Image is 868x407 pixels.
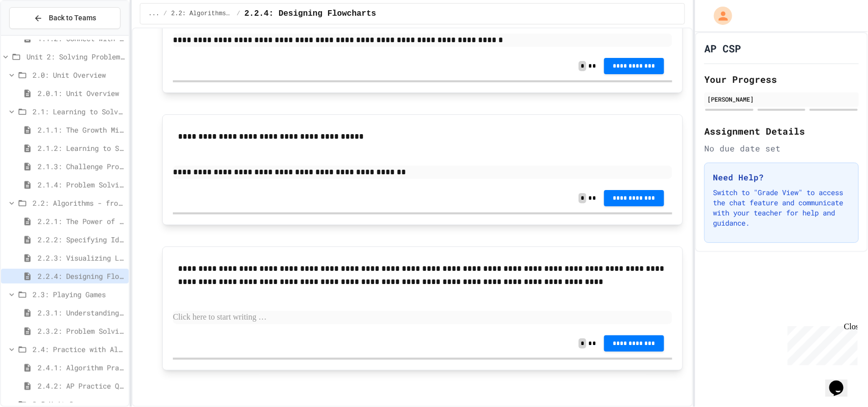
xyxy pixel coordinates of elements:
span: 2.0: Unit Overview [33,70,125,80]
span: 2.1.3: Challenge Problem - The Bridge [38,161,125,172]
span: 2.2: Algorithms - from Pseudocode to Flowcharts [171,10,233,18]
span: 2.4.1: Algorithm Practice Exercises [38,362,125,373]
span: 2.1.1: The Growth Mindset [38,124,125,135]
span: 2.2: Algorithms - from Pseudocode to Flowcharts [33,198,125,208]
span: Unit 2: Solving Problems in Computer Science [26,51,125,62]
span: 2.1.4: Problem Solving Practice [38,179,125,190]
iframe: chat widget [784,322,858,365]
span: 2.2.3: Visualizing Logic with Flowcharts [38,253,125,263]
div: [PERSON_NAME] [707,95,856,104]
span: 2.1: Learning to Solve Hard Problems [33,106,125,117]
span: 2.2.1: The Power of Algorithms [38,216,125,227]
span: 2.3.2: Problem Solving Reflection [38,326,125,336]
p: Switch to "Grade View" to access the chat feature and communicate with your teacher for help and ... [713,187,850,228]
h2: Assignment Details [704,124,859,138]
span: / [236,10,240,18]
span: 2.3.1: Understanding Games with Flowcharts [38,307,125,318]
span: 2.4.2: AP Practice Questions [38,381,125,391]
div: My Account [703,4,735,27]
span: 2.2.4: Designing Flowcharts [245,8,376,20]
div: Chat with us now!Close [4,4,70,65]
button: Back to Teams [9,7,121,29]
span: 2.0.1: Unit Overview [38,88,125,99]
span: 2.4: Practice with Algorithms [33,344,125,355]
span: 2.2.2: Specifying Ideas with Pseudocode [38,234,125,245]
span: 2.2.4: Designing Flowcharts [38,271,125,281]
span: 2.3: Playing Games [33,289,125,300]
span: 2.1.2: Learning to Solve Hard Problems [38,143,125,153]
span: ... [148,10,160,18]
div: No due date set [704,142,859,154]
h2: Your Progress [704,72,859,86]
h3: Need Help? [713,171,850,183]
iframe: chat widget [825,366,858,397]
span: Back to Teams [49,13,96,23]
h1: AP CSP [704,41,741,55]
span: / [163,10,167,18]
